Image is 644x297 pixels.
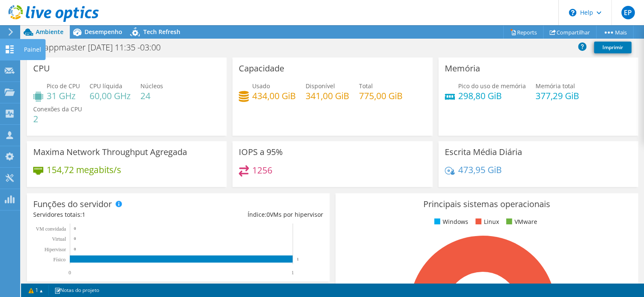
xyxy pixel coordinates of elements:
h4: 377,29 GiB [536,91,579,100]
tspan: Físico [53,257,66,263]
h3: Funções do servidor [33,200,112,209]
h4: 473,95 GiB [458,165,502,174]
li: VMware [504,217,537,226]
a: Mais [596,26,633,39]
span: Desempenho [84,28,122,36]
text: Virtual [52,236,66,242]
h4: 1256 [252,166,272,175]
span: Ambiente [36,28,63,36]
h4: 24 [140,91,163,100]
text: 1 [297,257,299,261]
text: 0 [74,226,76,231]
div: Índice: VMs por hipervisor [178,210,323,219]
text: 0 [74,247,76,251]
a: Imprimir [594,42,631,53]
span: Usado [252,82,270,90]
h3: Capacidade [239,64,284,73]
svg: \n [569,9,576,16]
a: Compartilhar [543,26,596,39]
h4: 341,00 GiB [306,91,349,100]
div: Painel [20,39,45,60]
span: EP [621,6,635,19]
h3: Memória [445,64,480,73]
h3: Maxima Network Throughput Agregada [33,147,187,157]
span: Núcleos [140,82,163,90]
span: Memória total [536,82,575,90]
span: Tech Refresh [143,28,180,36]
span: CPU líquida [90,82,122,90]
text: 0 [74,237,76,241]
h3: Escrita Média Diária [445,147,522,157]
li: Linux [473,217,499,226]
span: Pico de CPU [47,82,80,90]
a: 1 [23,285,49,295]
text: VM convidada [36,226,66,232]
h3: CPU [33,64,50,73]
h4: 60,00 GHz [90,91,131,100]
span: Total [359,82,373,90]
a: Notas do projeto [48,285,105,295]
text: Hipervisor [45,247,66,252]
h4: 434,00 GiB [252,91,296,100]
div: Servidores totais: [33,210,178,219]
a: Reports [503,26,544,39]
text: 0 [69,270,71,276]
h1: s01appmaster [DATE] 11:35 -03:00 [27,43,174,52]
h4: 154,72 megabits/s [47,165,121,174]
h4: 775,00 GiB [359,91,403,100]
span: 0 [267,210,270,218]
h3: IOPS a 95% [239,147,283,157]
h4: 2 [33,114,82,124]
h3: Principais sistemas operacionais [342,200,632,209]
span: Disponível [306,82,335,90]
span: 1 [82,210,85,218]
h4: 298,80 GiB [458,91,526,100]
span: Conexões da CPU [33,105,82,113]
h4: 31 GHz [47,91,80,100]
li: Windows [432,217,468,226]
span: Pico do uso de memória [458,82,526,90]
text: 1 [291,270,294,276]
